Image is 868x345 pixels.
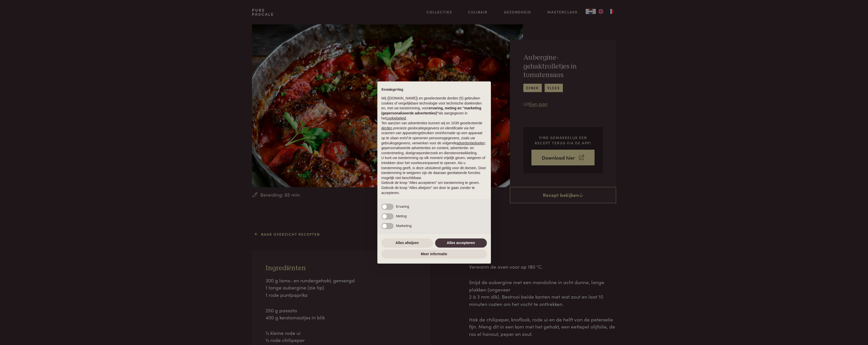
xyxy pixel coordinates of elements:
[381,156,487,180] p: U kunt uw toestemming op elk moment vrijelijk geven, weigeren of intrekken door het voorkeurenpan...
[381,126,393,131] button: derden
[381,96,487,121] p: Wij ([DOMAIN_NAME]) en geselecteerde derden (5) gebruiken cookies of vergelijkbare technologie vo...
[457,141,485,146] button: advertentiedoelen
[396,204,409,209] span: Ervaring
[381,121,487,156] p: Ten aanzien van advertenties kunnen wij en 1039 geselecteerde gebruiken om en persoonsgegevens, z...
[381,126,474,135] em: precieze geolocatiegegevens en identificatie via het scannen van apparaten
[435,238,487,248] button: Alles accepteren
[396,214,407,218] span: Meting
[381,131,483,140] em: informatie op een apparaat op te slaan en/of te openen
[381,106,481,115] strong: ervaring, meting en “marketing (gepersonaliseerde advertenties)”
[381,238,433,248] button: Alles afwijzen
[381,88,487,92] h2: Kennisgeving
[381,180,487,195] p: Gebruik de knop “Alles accepteren” om toestemming te geven. Gebruik de knop “Alles afwijzen” om d...
[396,224,412,228] span: Marketing
[381,250,487,259] button: Meer informatie
[386,116,406,120] a: cookiebeleid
